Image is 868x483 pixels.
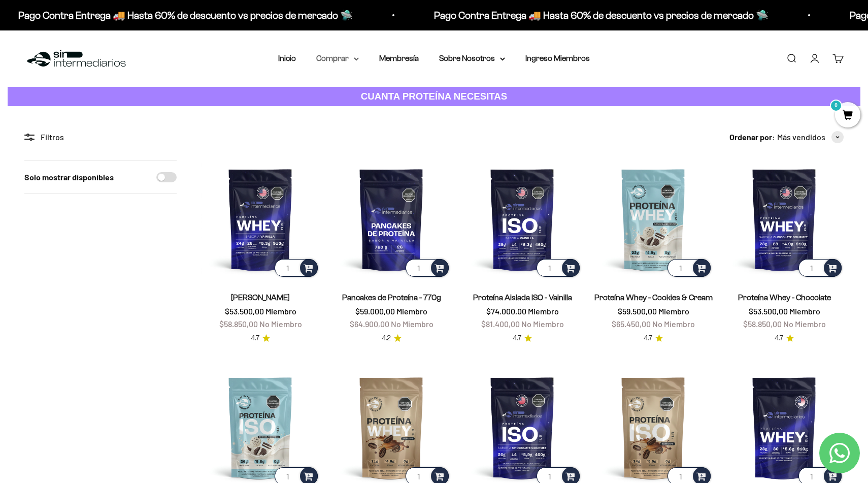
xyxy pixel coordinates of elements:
[525,54,590,62] a: Ingreso Miembros
[835,110,860,121] a: 0
[830,100,842,112] mark: 0
[729,131,775,144] span: Ordenar por:
[481,319,520,329] span: $81.400,00
[391,319,433,329] span: No Miembro
[594,293,713,302] a: Proteína Whey - Cookies & Cream
[379,54,419,62] a: Membresía
[644,333,652,344] span: 4.7
[789,306,820,316] span: Miembro
[521,319,564,329] span: No Miembro
[24,131,177,144] div: Filtros
[473,293,572,302] a: Proteína Aislada ISO - Vainilla
[259,319,302,329] span: No Miembro
[251,333,270,344] a: 4.74.7 de 5.0 estrellas
[231,293,290,302] a: [PERSON_NAME]
[644,333,663,344] a: 4.74.7 de 5.0 estrellas
[612,319,651,329] span: $65.450,00
[361,91,508,102] strong: CUANTA PROTEÍNA NECESITAS
[777,131,825,144] span: Más vendidos
[749,306,788,316] span: $53.500,00
[8,87,860,107] a: CUANTA PROTEÍNA NECESITAS
[219,319,258,329] span: $58.850,00
[777,131,844,144] button: Más vendidos
[513,333,521,344] span: 4.7
[528,306,559,316] span: Miembro
[382,333,391,344] span: 4.2
[775,333,783,344] span: 4.7
[652,319,695,329] span: No Miembro
[618,306,657,316] span: $59.500,00
[278,54,296,62] a: Inicio
[350,319,389,329] span: $64.900,00
[439,52,505,65] summary: Sobre Nosotros
[513,333,532,344] a: 4.74.7 de 5.0 estrellas
[738,293,831,302] a: Proteína Whey - Chocolate
[743,319,782,329] span: $58.850,00
[658,306,689,316] span: Miembro
[382,333,402,344] a: 4.24.2 de 5.0 estrellas
[355,306,395,316] span: $59.000,00
[342,293,441,302] a: Pancakes de Proteína - 770g
[265,306,296,316] span: Miembro
[24,171,114,184] label: Solo mostrar disponibles
[783,319,826,329] span: No Miembro
[225,306,264,316] span: $53.500,00
[251,333,259,344] span: 4.7
[14,7,348,23] p: Pago Contra Entrega 🚚 Hasta 60% de descuento vs precios de mercado 🛸
[775,333,794,344] a: 4.74.7 de 5.0 estrellas
[396,306,427,316] span: Miembro
[486,306,526,316] span: $74.000,00
[429,7,764,23] p: Pago Contra Entrega 🚚 Hasta 60% de descuento vs precios de mercado 🛸
[316,52,359,65] summary: Comprar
